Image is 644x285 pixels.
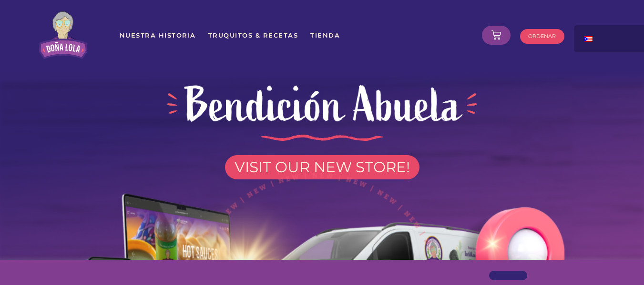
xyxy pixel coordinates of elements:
[119,27,196,44] a: Nuestra Historia
[520,29,564,44] a: ORDENAR
[310,27,340,44] a: Tienda
[528,34,556,39] span: ORDENAR
[119,27,473,44] nav: Menu
[208,27,299,44] a: Truquitos & Recetas
[584,36,593,42] img: Spanish
[261,135,383,140] img: divider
